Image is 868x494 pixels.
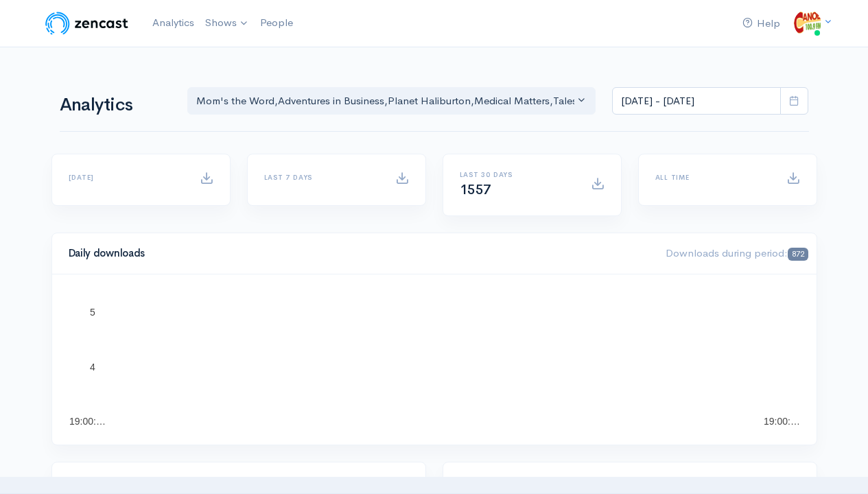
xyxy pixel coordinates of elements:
[666,246,808,259] span: Downloads during period:
[764,416,800,427] text: 19:00:…
[69,416,106,427] text: 19:00:…
[43,10,130,37] img: ZenCast Logo
[90,307,95,318] text: 5
[200,8,255,38] a: Shows
[69,248,650,259] h4: Daily downloads
[612,87,781,115] input: analytics date range selector
[788,248,808,261] span: 872
[255,8,298,38] a: People
[147,8,200,38] a: Analytics
[460,181,491,198] span: 1557
[655,174,770,181] h6: All time
[69,291,800,428] svg: A chart.
[821,447,854,480] iframe: gist-messenger-bubble-iframe
[196,93,575,109] div: Mom's the Word , Adventures in Business , Planet Haliburton , Medical Matters , Tales from the Bi...
[460,171,574,178] h6: Last 30 days
[737,9,786,38] a: Help
[794,10,821,37] img: ...
[60,95,171,115] h1: Analytics
[187,87,596,115] button: Mom's the Word, Adventures in Business, Planet Haliburton, Medical Matters, Tales from the Big Ca...
[69,174,183,181] h6: [DATE]
[738,475,808,489] span: Latest episode:
[90,362,95,373] text: 4
[264,174,379,181] h6: Last 7 days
